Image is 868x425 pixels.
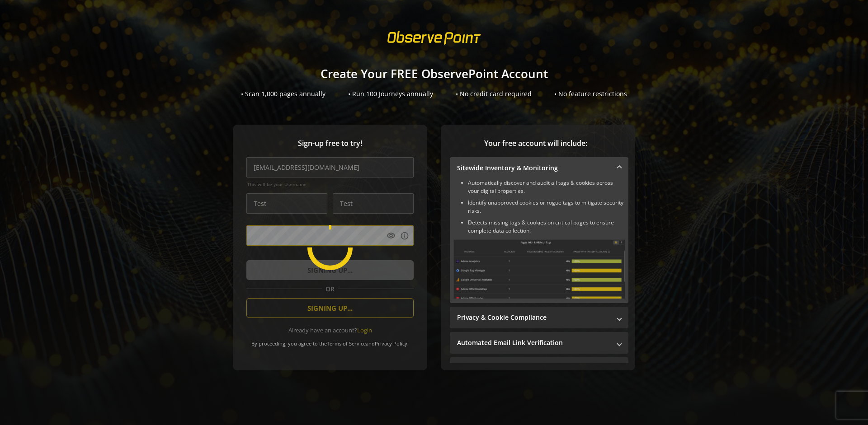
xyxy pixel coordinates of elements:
mat-panel-title: Sitewide Inventory & Monitoring [457,163,610,173]
div: • Run 100 Journeys annually [348,89,433,98]
div: • No feature restrictions [554,89,627,98]
li: Identify unapproved cookies or rogue tags to mitigate security risks. [468,199,625,215]
div: Sitewide Inventory & Monitoring [450,179,628,303]
span: Sign-up free to try! [246,138,414,149]
div: • No credit card required [456,89,532,98]
span: Your free account will include: [450,138,622,149]
a: Privacy Policy [375,340,407,347]
img: Sitewide Inventory & Monitoring [453,239,625,299]
mat-expansion-panel-header: Automated Email Link Verification [450,332,628,354]
li: Detects missing tags & cookies on critical pages to ensure complete data collection. [468,219,625,235]
mat-expansion-panel-header: Performance Monitoring with Web Vitals [450,357,628,379]
div: By proceeding, you agree to the and . [246,334,414,347]
mat-panel-title: Automated Email Link Verification [457,338,610,347]
a: Terms of Service [327,340,366,347]
mat-expansion-panel-header: Privacy & Cookie Compliance [450,307,628,328]
mat-expansion-panel-header: Sitewide Inventory & Monitoring [450,157,628,179]
mat-panel-title: Privacy & Cookie Compliance [457,313,610,322]
li: Automatically discover and audit all tags & cookies across your digital properties. [468,179,625,195]
div: • Scan 1,000 pages annually [241,89,325,98]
